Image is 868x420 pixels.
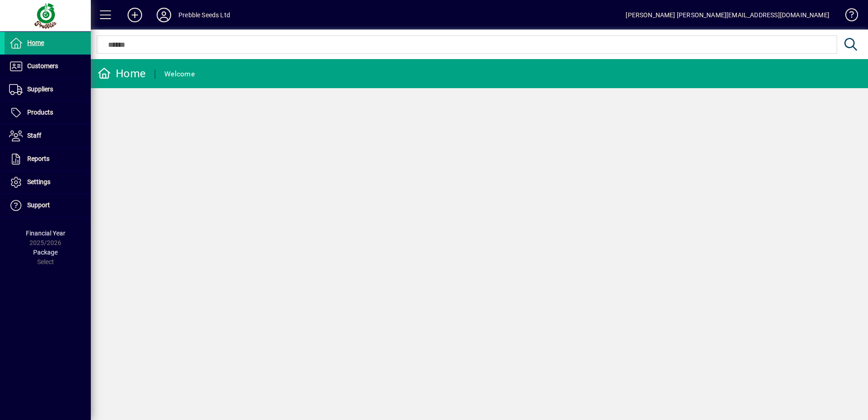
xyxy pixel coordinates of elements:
a: Products [5,101,91,124]
span: Settings [27,178,50,185]
a: Customers [5,55,91,78]
span: Suppliers [27,85,53,93]
span: Customers [27,62,58,70]
span: Staff [27,132,41,139]
span: Home [27,39,44,46]
span: Support [27,201,50,209]
span: Financial Year [26,230,65,237]
a: Suppliers [5,78,91,101]
div: [PERSON_NAME] [PERSON_NAME][EMAIL_ADDRESS][DOMAIN_NAME] [626,8,829,22]
a: Staff [5,125,91,147]
div: Welcome [164,67,195,81]
div: Prebble Seeds Ltd [178,8,230,22]
a: Settings [5,171,91,194]
a: Support [5,194,91,217]
span: Products [27,109,53,116]
button: Add [120,7,149,23]
span: Package [33,249,58,256]
a: Reports [5,148,91,170]
a: Knowledge Base [838,2,857,31]
div: Home [98,66,146,81]
span: Reports [27,155,49,162]
button: Profile [149,7,178,23]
